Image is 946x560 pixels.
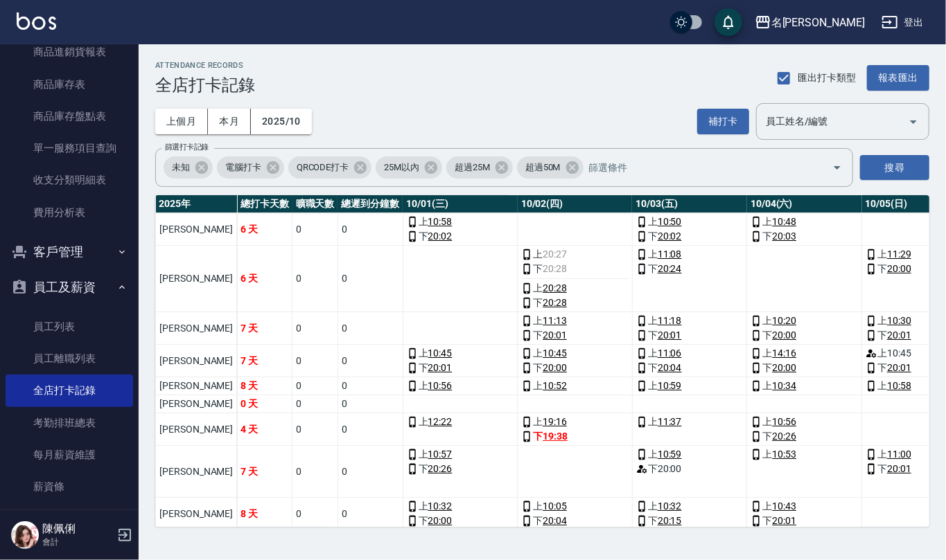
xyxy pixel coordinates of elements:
button: 本月 [208,109,251,134]
div: 下 [636,514,744,528]
td: 6 天 [237,213,292,246]
span: 電腦打卡 [217,161,270,174]
div: 25M以內 [376,156,442,179]
div: 下 [407,361,514,375]
a: 費用分析表 [6,197,133,228]
div: 下 [636,361,744,375]
button: 2025/10 [251,109,312,134]
div: 上 [407,415,514,429]
td: 0 天 [237,395,292,413]
a: 10:34 [772,379,796,393]
a: 20:28 [543,281,567,296]
div: 超過25M [446,156,513,179]
th: 曠職天數 [292,195,338,213]
div: 下 20:00 [636,462,744,476]
a: 10:20 [772,314,796,328]
a: 20:03 [772,229,796,244]
button: 名[PERSON_NAME] [749,8,870,37]
div: 上 [521,346,629,361]
a: 10:56 [772,415,796,429]
td: 7 天 [237,345,292,377]
div: 上 [751,346,858,361]
td: [PERSON_NAME] [156,377,237,395]
a: 20:01 [887,328,911,343]
div: 上 [636,314,744,328]
button: 登出 [876,10,929,35]
a: 20:02 [658,229,682,244]
td: [PERSON_NAME] [156,413,237,446]
a: 商品庫存盤點表 [6,100,133,132]
span: 超過25M [446,161,498,174]
div: QRCODE打卡 [288,156,372,179]
td: [PERSON_NAME] [156,213,237,246]
th: 2025 年 [156,195,237,213]
span: 超過50M [517,161,569,174]
div: 下 [636,229,744,244]
a: 20:01 [887,361,911,375]
a: 薪資條 [6,471,133,503]
p: 會計 [42,536,113,548]
td: 8 天 [237,498,292,530]
div: 下 [636,328,744,343]
a: 20:00 [772,361,796,375]
td: [PERSON_NAME] [156,498,237,530]
a: 全店打卡記錄 [6,374,133,406]
a: 薪資明細表 [6,503,133,534]
div: 上 [521,314,629,328]
th: 10/04(六) [747,195,862,213]
a: 10:59 [658,379,682,393]
button: 上個月 [155,109,208,134]
button: 補打卡 [697,109,749,134]
td: [PERSON_NAME] [156,246,237,312]
h2: ATTENDANCE RECORDS [155,61,255,70]
span: QRCODE打卡 [288,161,358,174]
a: 10:32 [428,499,453,514]
a: 商品庫存表 [6,69,133,100]
div: 上 [636,247,744,262]
div: 上 [636,415,744,429]
td: 0 [338,312,403,345]
td: 7 天 [237,312,292,345]
div: 名[PERSON_NAME] [771,14,865,31]
div: 下 [521,296,629,310]
td: 0 [338,395,403,413]
div: 上 [521,499,629,514]
div: 下 [751,429,858,444]
td: 0 [292,312,338,345]
a: 10:32 [658,499,682,514]
a: 考勤排班總表 [6,407,133,439]
a: 10:53 [772,447,796,462]
a: 10:56 [428,379,453,393]
h3: 全店打卡記錄 [155,75,255,95]
a: 20:00 [543,361,567,375]
a: 20:26 [772,429,796,444]
div: 上 [407,447,514,462]
button: save [715,8,742,36]
button: 報表匯出 [867,65,929,91]
div: 下 [751,361,858,375]
button: Open [902,111,925,133]
div: 上 [636,215,744,229]
a: 20:01 [543,328,567,343]
div: 上 [636,379,744,393]
div: 未知 [164,156,213,179]
div: 下 [521,361,629,375]
div: 上 [751,447,858,462]
a: 11:29 [887,247,911,262]
label: 篩選打卡記錄 [165,142,209,152]
a: 20:01 [887,462,911,476]
a: 20:04 [658,361,682,375]
th: 10/03(五) [632,195,747,213]
div: 上 [751,499,858,514]
td: 4 天 [237,413,292,446]
a: 20:00 [887,262,911,276]
a: 20:24 [658,262,682,276]
button: 員工及薪資 [6,269,133,305]
div: 上 [751,379,858,393]
span: 20:27 [543,247,567,262]
div: 上 [751,215,858,229]
span: 匯出打卡類型 [798,71,857,85]
div: 上 [521,281,629,296]
td: [PERSON_NAME] [156,345,237,377]
td: [PERSON_NAME] [156,395,237,413]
